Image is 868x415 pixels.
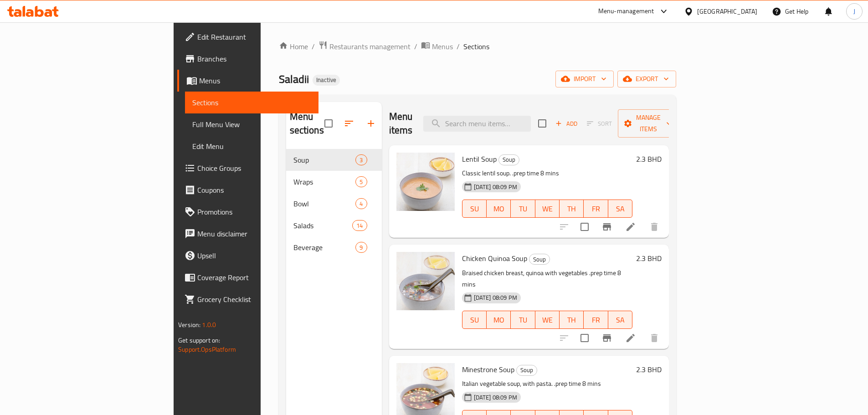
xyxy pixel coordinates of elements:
button: MO [487,311,511,329]
a: Menu disclaimer [177,223,318,245]
span: [DATE] 08:09 PM [470,293,521,302]
span: export [625,73,669,85]
a: Promotions [177,201,318,223]
div: [GEOGRAPHIC_DATA] [697,6,757,16]
span: SA [612,313,629,327]
div: Soup3 [286,149,382,171]
a: Upsell [177,245,318,266]
input: search [423,116,531,132]
span: Grocery Checklist [197,294,311,305]
span: 4 [356,200,366,208]
p: Classic lentil soup. .prep time 8 mins [462,168,632,179]
span: Choice Groups [197,163,311,174]
span: Select to update [575,328,594,348]
div: Wraps5 [286,171,382,193]
a: Branches [177,48,318,70]
span: Select all sections [319,114,338,133]
span: TH [563,313,580,327]
span: Soup [499,154,519,165]
span: Coverage Report [197,272,311,283]
a: Coupons [177,179,318,201]
nav: breadcrumb [279,41,676,52]
a: Grocery Checklist [177,288,318,310]
button: TH [560,200,584,218]
button: TH [560,311,584,329]
button: export [617,71,676,87]
button: FR [584,200,608,218]
span: Soup [529,254,550,265]
span: SU [466,202,483,215]
a: Edit Menu [185,135,318,157]
button: WE [535,311,560,329]
div: Bowl4 [286,193,382,215]
div: Salads14 [286,215,382,236]
div: Inactive [313,75,340,86]
h6: 2.3 BHD [636,363,662,376]
span: J [853,6,855,16]
a: Edit menu item [625,221,636,232]
span: Inactive [313,76,340,84]
button: WE [535,200,560,218]
span: Get support on: [178,334,220,346]
button: Manage items [618,109,679,138]
a: Coverage Report [177,266,318,288]
div: Soup [529,254,550,265]
button: SA [608,200,632,218]
span: Chicken Quinoa Soup [462,251,527,265]
span: FR [587,202,604,215]
button: Branch-specific-item [596,216,618,238]
span: Edit Menu [192,141,311,152]
button: TU [511,311,535,329]
span: Salads [293,220,353,231]
span: Manage items [625,112,672,135]
span: Bowl [293,198,356,209]
button: SU [462,311,487,329]
span: TH [563,202,580,215]
span: TU [514,202,531,215]
span: Wraps [293,176,356,187]
button: MO [487,200,511,218]
div: Soup [498,154,519,165]
img: Lentil Soup [396,153,455,211]
div: items [355,154,367,165]
span: Select to update [575,217,594,236]
span: Menus [432,41,453,52]
button: import [555,71,614,87]
div: Beverage9 [286,236,382,258]
button: Add section [360,113,382,134]
div: items [355,198,367,209]
span: 14 [353,221,366,230]
span: SA [612,202,629,215]
h6: 2.3 BHD [636,252,662,265]
div: items [352,220,367,231]
span: Sections [192,97,311,108]
span: [DATE] 08:09 PM [470,393,521,402]
span: Minestrone Soup [462,363,514,376]
span: Sections [463,41,489,52]
span: Full Menu View [192,119,311,130]
a: Edit Restaurant [177,26,318,48]
button: TU [511,200,535,218]
span: FR [587,313,604,327]
a: Full Menu View [185,113,318,135]
span: Soup [517,365,537,375]
span: MO [490,202,507,215]
span: MO [490,313,507,327]
span: Upsell [197,250,311,261]
span: Coupons [197,184,311,195]
span: WE [539,313,556,327]
span: Edit Restaurant [197,31,311,42]
span: Sort sections [338,113,360,134]
nav: Menu sections [286,145,382,262]
span: Add [554,118,579,129]
span: WE [539,202,556,215]
span: [DATE] 08:09 PM [470,183,521,191]
span: Beverage [293,242,356,253]
span: Branches [197,53,311,64]
span: SU [466,313,483,327]
span: Soup [293,154,356,165]
div: items [355,176,367,187]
